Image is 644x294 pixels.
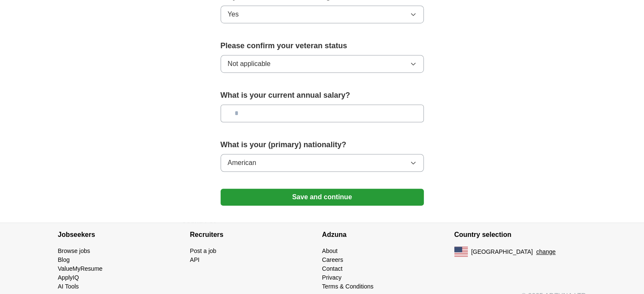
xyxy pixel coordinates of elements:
button: Not applicable [221,55,424,73]
a: Blog [58,256,70,263]
a: About [322,247,338,254]
span: Not applicable [228,59,271,69]
a: Privacy [322,274,342,281]
button: Save and continue [221,189,424,206]
label: Please confirm your veteran status [221,40,424,52]
button: change [536,247,556,256]
span: Yes [228,9,239,19]
a: Browse jobs [58,247,90,254]
a: Terms & Conditions [322,283,373,290]
button: Yes [221,5,424,23]
a: Post a job [190,247,216,254]
img: US flag [454,247,468,257]
label: What is your current annual salary? [221,90,424,101]
a: Careers [322,256,343,263]
a: ValueMyResume [58,265,103,272]
a: Contact [322,265,343,272]
label: What is your (primary) nationality? [221,139,424,151]
span: [GEOGRAPHIC_DATA] [471,247,533,256]
a: ApplyIQ [58,274,79,281]
button: American [221,154,424,172]
a: AI Tools [58,283,79,290]
h4: Country selection [454,223,586,247]
span: American [228,158,257,168]
a: API [190,256,200,263]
